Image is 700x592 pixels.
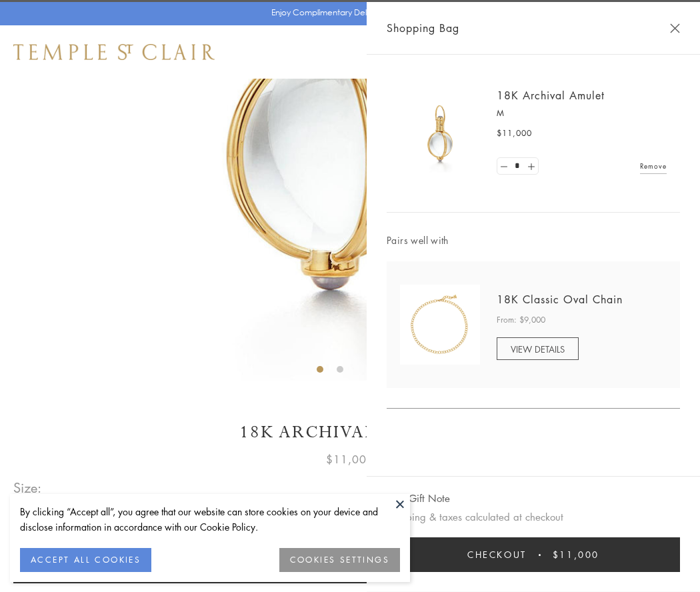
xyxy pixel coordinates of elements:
[553,547,599,562] span: $11,000
[13,477,43,499] span: Size:
[20,548,151,572] button: ACCEPT ALL COOKIES
[497,107,667,120] p: M
[640,159,667,173] a: Remove
[400,285,480,365] img: N88865-OV18
[497,313,545,327] span: From: $9,000
[467,547,527,562] span: Checkout
[670,23,680,33] button: Close Shopping Bag
[387,509,680,525] p: Shipping & taxes calculated at checkout
[497,337,579,360] a: VIEW DETAILS
[387,537,680,572] button: Checkout $11,000
[524,158,537,175] a: Set quantity to 2
[387,233,680,248] span: Pairs well with
[497,292,623,307] a: 18K Classic Oval Chain
[13,421,687,444] h1: 18K Archival Amulet
[400,93,480,173] img: 18K Archival Amulet
[20,504,400,535] div: By clicking “Accept all”, you agree that our website can store cookies on your device and disclos...
[497,158,511,175] a: Set quantity to 0
[13,44,215,60] img: Temple St. Clair
[279,548,400,572] button: COOKIES SETTINGS
[511,343,565,355] span: VIEW DETAILS
[497,127,532,140] span: $11,000
[326,451,374,468] span: $11,000
[387,19,459,37] span: Shopping Bag
[387,490,450,507] button: Add Gift Note
[497,88,605,103] a: 18K Archival Amulet
[271,6,423,19] p: Enjoy Complimentary Delivery & Returns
